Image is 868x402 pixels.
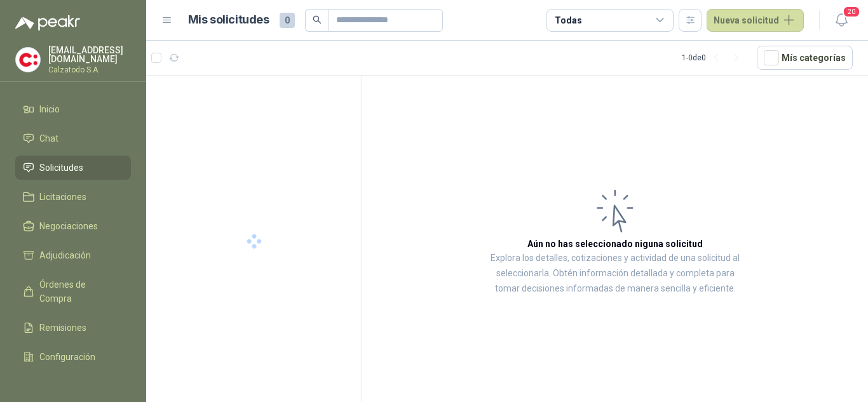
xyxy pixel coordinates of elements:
[527,237,703,251] h3: Aún no has seleccionado niguna solicitud
[39,219,98,233] span: Negociaciones
[39,248,91,262] span: Adjudicación
[48,46,131,64] p: [EMAIL_ADDRESS][DOMAIN_NAME]
[15,126,131,151] a: Chat
[843,6,860,18] span: 20
[39,321,86,335] span: Remisiones
[15,185,131,209] a: Licitaciones
[489,251,741,297] p: Explora los detalles, cotizaciones y actividad de una solicitud al seleccionarla. Obtén informaci...
[707,9,804,32] button: Nueva solicitud
[39,190,86,204] span: Licitaciones
[39,161,83,175] span: Solicitudes
[757,46,853,70] button: Mís categorías
[15,15,80,30] img: Logo peakr
[39,102,60,116] span: Inicio
[39,131,58,145] span: Chat
[280,13,295,28] span: 0
[15,156,131,180] a: Solicitudes
[830,9,853,32] button: 20
[15,345,131,369] a: Configuración
[48,66,131,74] p: Calzatodo S.A.
[188,11,269,29] h1: Mis solicitudes
[15,272,131,311] a: Órdenes de Compra
[15,316,131,340] a: Remisiones
[682,48,747,68] div: 1 - 0 de 0
[15,243,131,267] a: Adjudicación
[16,48,40,72] img: Company Logo
[15,97,131,121] a: Inicio
[555,13,581,27] div: Todas
[313,15,322,24] span: search
[15,214,131,238] a: Negociaciones
[39,350,95,364] span: Configuración
[39,278,119,305] span: Órdenes de Compra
